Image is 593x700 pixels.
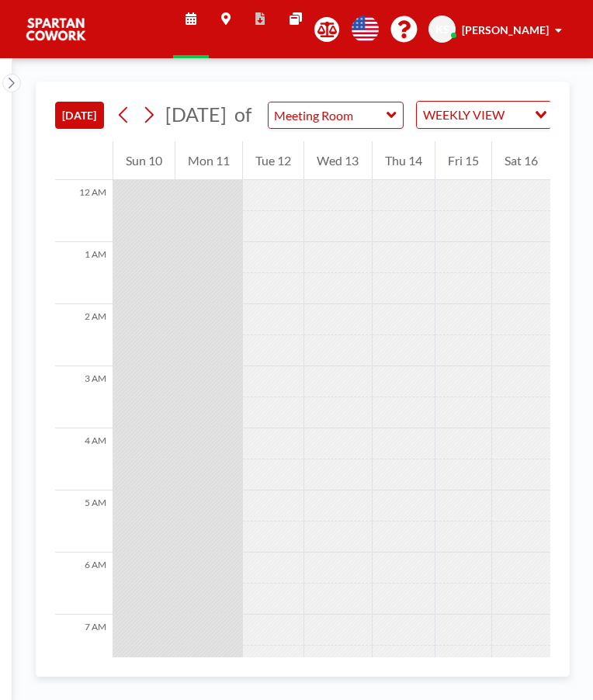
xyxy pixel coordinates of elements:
div: 1 AM [55,242,113,304]
input: Meeting Room [269,102,387,128]
div: 7 AM [55,615,113,677]
div: Sun 10 [113,141,175,180]
span: [DATE] [165,102,227,126]
div: Mon 11 [175,141,242,180]
div: Search for option [417,102,551,128]
div: 4 AM [55,428,113,490]
div: 12 AM [55,180,113,242]
div: 6 AM [55,553,113,615]
div: 5 AM [55,490,113,553]
input: Search for option [509,105,525,125]
button: [DATE] [55,102,104,129]
div: Wed 13 [304,141,371,180]
div: Sat 16 [492,141,550,180]
span: WEEKLY VIEW [420,105,508,125]
img: organization-logo [25,14,87,45]
span: [PERSON_NAME] [462,23,549,36]
span: of [234,102,251,126]
div: Tue 12 [243,141,303,180]
div: Fri 15 [435,141,491,180]
div: 3 AM [55,366,113,428]
div: 2 AM [55,304,113,366]
div: Thu 14 [373,141,435,180]
span: KS [435,23,449,36]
